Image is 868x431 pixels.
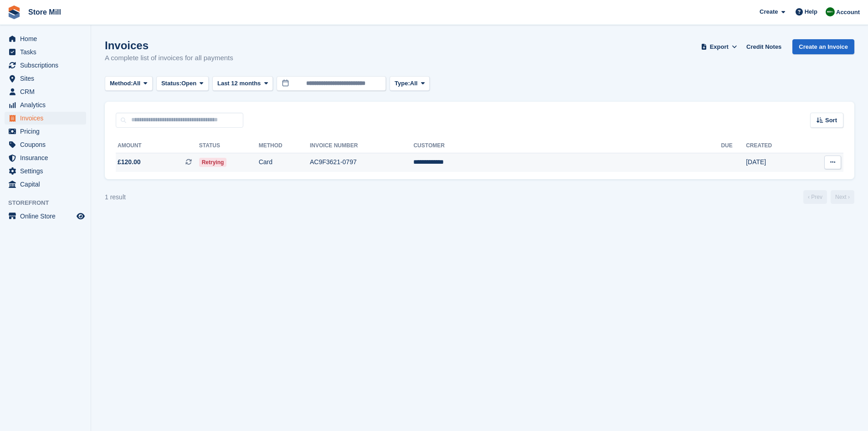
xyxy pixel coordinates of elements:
span: Method: [110,79,133,88]
a: menu [5,151,86,164]
th: Method [259,139,310,153]
a: Preview store [75,211,86,222]
button: Method: All [105,76,153,91]
img: stora-icon-8386f47178a22dfd0bd8f6a31ec36ba5ce8667c1dd55bd0f319d3a0aa187defe.svg [7,5,21,19]
span: Type: [395,79,410,88]
span: Home [20,32,75,45]
th: Amount [116,139,199,153]
span: Account [836,8,860,17]
th: Created [746,139,802,153]
a: menu [5,99,86,111]
a: Create an Invoice [792,39,854,54]
a: menu [5,138,86,151]
a: menu [5,210,86,223]
span: Retrying [199,158,227,167]
a: menu [5,46,86,58]
td: Card [259,153,310,172]
th: Customer [413,139,721,153]
a: Credit Notes [743,39,785,54]
span: Open [181,79,196,88]
span: Sort [825,116,837,125]
span: Last 12 months [217,79,261,88]
span: Coupons [20,138,75,151]
span: All [133,79,141,88]
p: A complete list of invoices for all payments [105,53,233,63]
a: menu [5,85,86,98]
span: Help [805,7,817,16]
a: menu [5,112,86,125]
a: menu [5,72,86,85]
span: Capital [20,178,75,191]
a: menu [5,32,86,45]
img: Angus [826,7,835,16]
button: Export [699,39,739,54]
span: All [410,79,418,88]
span: Insurance [20,151,75,164]
nav: Page [801,190,856,204]
a: menu [5,165,86,177]
span: Create [760,7,778,16]
a: menu [5,125,86,138]
span: Analytics [20,99,75,111]
td: AC9F3621-0797 [310,153,413,172]
a: menu [5,178,86,191]
a: Store Mill [25,5,65,20]
a: Next [831,190,854,204]
span: Sites [20,72,75,85]
button: Last 12 months [212,76,273,91]
span: CRM [20,85,75,98]
a: menu [5,59,86,72]
span: Export [710,42,729,52]
button: Type: All [390,76,430,91]
span: Status: [161,79,181,88]
div: 1 result [105,192,126,202]
th: Status [199,139,259,153]
span: Subscriptions [20,59,75,72]
span: Online Store [20,210,75,223]
td: [DATE] [746,153,802,172]
th: Invoice Number [310,139,413,153]
span: Invoices [20,112,75,125]
span: Pricing [20,125,75,138]
a: Previous [803,190,827,204]
span: Tasks [20,46,75,58]
th: Due [721,139,746,153]
span: £120.00 [118,157,141,167]
span: Storefront [8,198,91,208]
span: Settings [20,165,75,177]
button: Status: Open [156,76,209,91]
h1: Invoices [105,39,233,52]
